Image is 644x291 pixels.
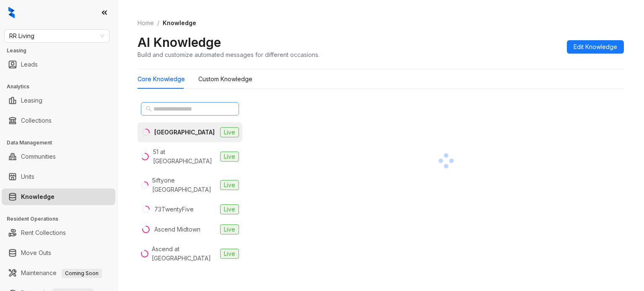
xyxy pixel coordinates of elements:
li: Knowledge [2,188,115,205]
img: logo [8,7,15,18]
a: Move Outs [21,245,51,261]
a: Collections [21,112,52,129]
div: 73TwentyFive [154,205,194,214]
a: Knowledge [21,188,55,205]
a: Units [21,168,34,185]
li: Units [2,168,115,185]
span: Live [220,180,239,190]
h2: AI Knowledge [138,34,221,50]
div: Ascend at [GEOGRAPHIC_DATA] [152,245,217,263]
a: Leasing [21,92,42,109]
span: Coming Soon [62,269,102,278]
h3: Leasing [7,47,117,54]
button: Edit Knowledge [567,40,624,54]
a: Home [136,18,156,28]
a: Leads [21,56,38,73]
div: 51 at [GEOGRAPHIC_DATA] [153,147,217,166]
span: Live [220,224,239,234]
div: 5iftyone [GEOGRAPHIC_DATA] [152,176,217,194]
li: Maintenance [2,265,115,281]
li: Rent Collections [2,224,115,241]
span: RR Living [9,30,104,42]
h3: Resident Operations [7,215,117,223]
li: Move Outs [2,245,115,261]
li: Leads [2,56,115,73]
div: Custom Knowledge [198,75,252,84]
span: search [146,106,152,112]
div: Build and customize automated messages for different occasions. [138,50,319,59]
span: Live [220,249,239,259]
h3: Data Management [7,139,117,147]
a: Communities [21,148,56,165]
span: Knowledge [163,19,196,26]
li: Leasing [2,92,115,109]
li: Communities [2,148,115,165]
div: Ascend Midtown [154,225,200,234]
li: / [157,18,159,28]
span: Live [220,204,239,214]
div: [GEOGRAPHIC_DATA] [154,128,215,137]
span: Live [220,127,239,137]
div: Core Knowledge [138,75,185,84]
li: Collections [2,112,115,129]
a: Rent Collections [21,224,66,241]
span: Live [220,152,239,162]
h3: Analytics [7,83,117,90]
span: Edit Knowledge [574,42,617,52]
